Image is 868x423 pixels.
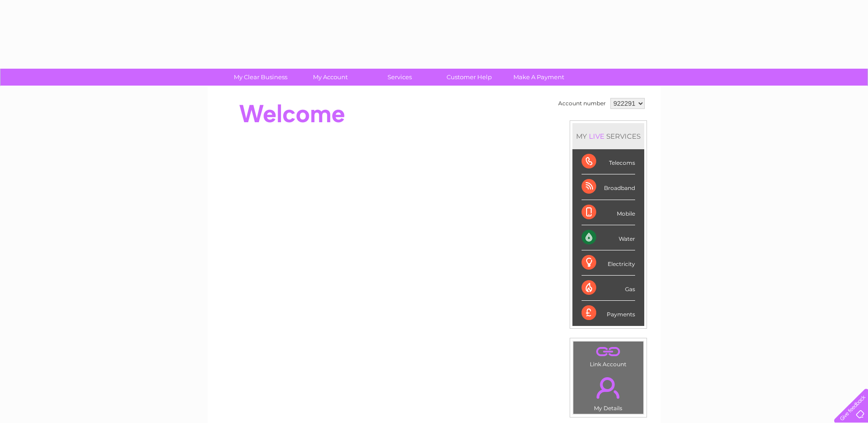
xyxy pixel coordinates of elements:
[292,69,368,86] a: My Account
[576,372,641,404] a: .
[582,301,635,325] div: Payments
[576,344,641,360] a: .
[582,200,635,225] div: Mobile
[582,276,635,301] div: Gas
[501,69,577,86] a: Make A Payment
[582,174,635,200] div: Broadband
[587,132,606,141] div: LIVE
[362,69,437,86] a: Services
[573,369,644,414] td: My Details
[431,69,507,86] a: Customer Help
[223,69,298,86] a: My Clear Business
[582,149,635,174] div: Telecoms
[582,250,635,276] div: Electricity
[572,123,644,149] div: MY SERVICES
[556,96,608,111] td: Account number
[573,341,644,370] td: Link Account
[582,225,635,250] div: Water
